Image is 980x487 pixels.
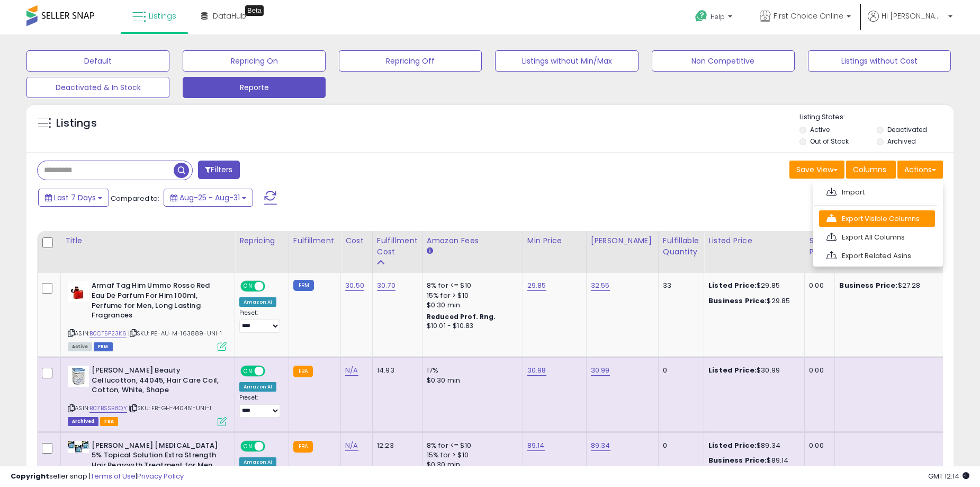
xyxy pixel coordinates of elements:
div: $30.99 [708,366,796,375]
div: Title [65,235,230,246]
button: Aug-25 - Aug-31 [164,189,253,207]
span: Hi [PERSON_NAME] [882,11,945,21]
a: Export All Columns [819,229,935,245]
div: Preset: [239,309,281,333]
a: Import [819,184,935,200]
span: ON [241,441,255,450]
span: Help [711,12,725,21]
span: OFF [264,367,281,376]
div: Fulfillment Cost [377,235,418,258]
div: $27.28 [839,281,943,290]
div: 0 [663,366,696,375]
div: $0.30 min [427,300,515,310]
div: $29.85 [708,296,796,306]
span: First Choice Online [774,11,843,21]
b: Reduced Prof. Rng. [427,312,496,321]
span: Last 7 Days [54,192,96,203]
a: Terms of Use [91,471,136,481]
a: N/A [345,365,358,376]
button: Actions [897,161,943,179]
a: 30.50 [345,280,364,291]
img: 51CoiBXCw-L._SL40_.jpg [68,441,89,453]
div: $29.85 [708,281,796,290]
b: Business Price: [839,280,897,290]
span: FBM [94,342,113,351]
div: $89.14 [708,456,796,465]
div: $0.30 min [427,460,515,470]
div: Amazon Fees [427,235,518,246]
span: Compared to: [111,193,159,203]
div: Repricing [239,235,284,246]
div: 15% for > $10 [427,450,515,460]
button: Repricing Off [339,50,482,72]
span: ON [241,367,255,376]
div: Listed Price [708,235,800,246]
span: OFF [264,282,281,291]
span: Aug-25 - Aug-31 [179,192,240,203]
button: Listings without Min/Max [495,50,638,72]
div: [PERSON_NAME] [591,235,654,246]
div: $89.34 [708,441,796,450]
button: Deactivated & In Stock [26,77,169,98]
p: Listing States: [799,112,954,122]
div: ASIN: [68,366,227,424]
button: Filters [198,161,239,179]
button: Save View [789,161,844,179]
div: 17% [427,366,515,375]
div: Amazon AI [239,297,276,307]
span: | SKU: FB-GH-440451-UNI-1 [129,404,211,412]
span: Listings [149,11,176,21]
span: Columns [853,164,886,175]
div: 0 [663,441,696,450]
div: ASIN: [68,281,227,350]
span: All listings currently available for purchase on Amazon [68,342,92,351]
b: [PERSON_NAME] Beauty Cellucotton, 44045, Hair Care Coil, Cotton, White, Shape [92,366,220,398]
a: 30.98 [527,365,546,376]
div: Preset: [239,394,281,418]
a: Export Visible Columns [819,210,935,227]
span: | SKU: PE-AU-M-163889-UNI-1 [128,329,222,338]
a: 30.99 [591,365,610,376]
div: Fulfillable Quantity [663,235,699,258]
button: Reporte [183,77,326,98]
div: 8% for <= $10 [427,441,515,450]
span: 2025-09-8 12:14 GMT [928,471,969,481]
div: Ship Price [809,235,830,258]
a: 89.14 [527,440,545,451]
div: seller snap | | [11,472,184,482]
span: DataHub [213,11,246,21]
a: Help [687,2,743,34]
button: Non Competitive [652,50,795,72]
a: Privacy Policy [137,471,184,481]
b: Business Price: [708,296,767,306]
small: FBM [293,280,314,291]
button: Default [26,50,169,72]
a: 32.55 [591,280,610,291]
a: 89.34 [591,440,610,451]
div: $10.01 - $10.83 [427,322,515,331]
i: Get Help [695,10,708,23]
div: 8% for <= $10 [427,281,515,290]
h5: Listings [56,116,97,131]
a: B07BSSB8QY [89,404,127,413]
div: Fulfillment [293,235,336,246]
span: FBA [100,417,118,426]
button: Last 7 Days [38,189,109,207]
span: Listings that have been deleted from Seller Central [68,417,98,426]
b: Business Price: [708,455,767,465]
a: B0CT5P23K6 [89,329,127,338]
div: Cost [345,235,368,246]
div: Amazon AI [239,457,276,467]
small: FBA [293,441,313,453]
div: Amazon AI [239,382,276,392]
div: 0.00 [809,366,826,375]
b: Listed Price: [708,365,757,375]
div: $0.30 min [427,376,515,385]
small: FBA [293,366,313,377]
button: Listings without Cost [808,50,951,72]
b: Listed Price: [708,440,757,450]
label: Out of Stock [810,137,849,146]
button: Repricing On [183,50,326,72]
div: 0.00 [809,281,826,290]
img: 41lqRhK2lvL._SL40_.jpg [68,366,89,387]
